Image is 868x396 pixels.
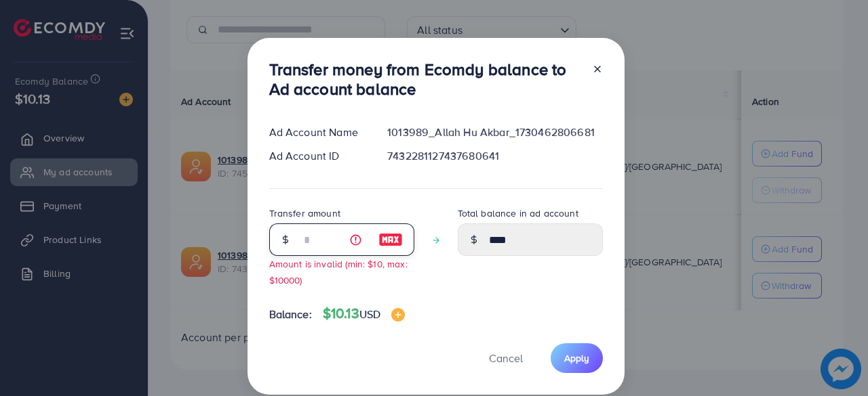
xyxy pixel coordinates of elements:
button: Cancel [472,343,540,372]
div: Ad Account ID [258,148,377,164]
h3: Transfer money from Ecomdy balance to Ad account balance [269,60,581,99]
span: Apply [564,351,589,365]
span: USD [359,307,380,322]
span: Cancel [489,351,523,366]
label: Transfer amount [269,206,340,220]
img: image [391,308,405,322]
h4: $10.13 [323,305,405,322]
small: Amount is invalid (min: $10, max: $10000) [269,257,408,286]
button: Apply [551,343,603,372]
label: Total balance in ad account [458,206,578,220]
img: image [378,232,403,248]
div: 1013989_Allah Hu Akbar_1730462806681 [376,125,613,140]
div: 7432281127437680641 [376,148,613,164]
span: Balance: [269,307,312,322]
div: Ad Account Name [258,125,377,140]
